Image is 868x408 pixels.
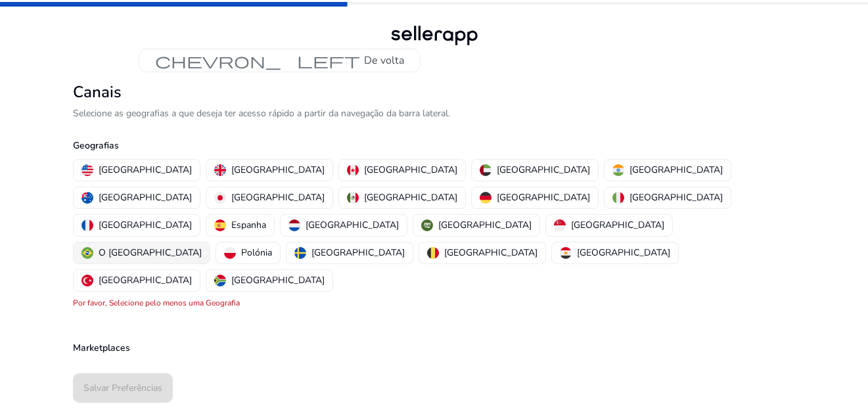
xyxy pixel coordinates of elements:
[347,164,359,176] img: ca.svg
[577,246,670,260] p: [GEOGRAPHIC_DATA]
[241,246,272,260] p: Polónia
[629,163,723,177] p: [GEOGRAPHIC_DATA]
[571,218,664,232] p: [GEOGRAPHIC_DATA]
[73,298,240,308] mat-error: Por favor, Selecione pelo menos uma Geografia
[444,246,537,260] p: [GEOGRAPHIC_DATA]
[73,139,796,152] p: Geografias
[81,192,93,204] img: au.svg
[81,219,93,231] img: fr.svg
[294,247,306,259] img: se.svg
[427,247,439,259] img: be.svg
[73,341,796,355] p: Marketplaces
[612,164,624,176] img: in.svg
[364,163,457,177] p: [GEOGRAPHIC_DATA]
[438,218,532,232] p: [GEOGRAPHIC_DATA]
[311,246,405,260] p: [GEOGRAPHIC_DATA]
[139,49,421,72] button: chevron_ leftDe volta
[224,247,236,259] img: pl.svg
[231,163,325,177] p: [GEOGRAPHIC_DATA]
[364,191,457,204] p: [GEOGRAPHIC_DATA]
[81,275,93,286] img: tr.svg
[214,275,226,286] img: za.svg
[99,218,192,232] p: [GEOGRAPHIC_DATA]
[81,247,93,259] img: br.svg
[155,53,360,68] span: chevron_ left
[480,164,491,176] img: ae.svg
[421,219,433,231] img: sa.svg
[99,163,192,177] p: [GEOGRAPHIC_DATA]
[629,191,723,204] p: [GEOGRAPHIC_DATA]
[81,164,93,176] img: us.svg
[231,191,325,204] p: [GEOGRAPHIC_DATA]
[214,219,226,231] img: es.svg
[560,247,572,259] img: eg.svg
[480,192,491,204] img: de.svg
[99,191,192,204] p: [GEOGRAPHIC_DATA]
[73,83,796,102] h2: Canais
[347,192,359,204] img: mx.svg
[73,106,796,120] p: Selecione as geografias a que deseja ter acesso rápido a partir da navegação da barra lateral.
[99,273,192,287] p: [GEOGRAPHIC_DATA]
[231,218,266,232] p: Espanha
[497,163,590,177] p: [GEOGRAPHIC_DATA]
[99,246,202,260] p: O [GEOGRAPHIC_DATA]
[214,192,226,204] img: jp.svg
[554,219,566,231] img: sg.svg
[214,164,226,176] img: uk.svg
[288,219,300,231] img: nl.svg
[497,191,590,204] p: [GEOGRAPHIC_DATA]
[306,218,399,232] p: [GEOGRAPHIC_DATA]
[231,273,325,287] p: [GEOGRAPHIC_DATA]
[612,192,624,204] img: it.svg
